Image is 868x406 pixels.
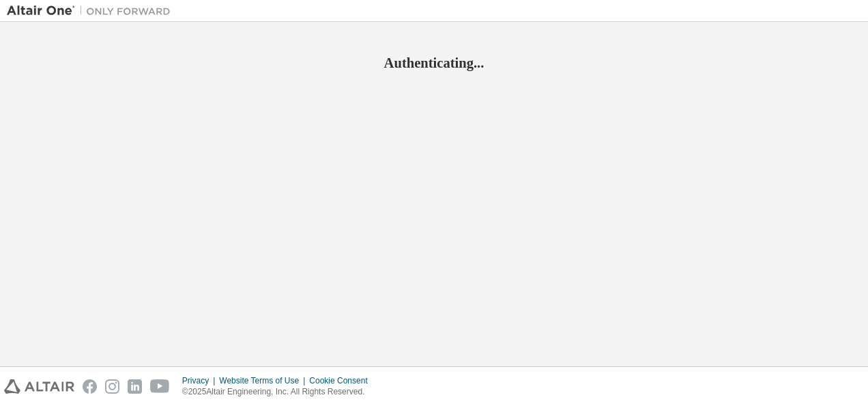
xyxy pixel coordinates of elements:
h2: Authenticating... [7,54,861,72]
div: Privacy [182,375,219,386]
img: linkedin.svg [128,379,142,394]
img: instagram.svg [105,379,119,394]
img: altair_logo.svg [4,379,74,394]
img: Altair One [7,4,177,18]
img: facebook.svg [83,379,97,394]
p: © 2025 Altair Engineering, Inc. All Rights Reserved. [182,386,376,398]
div: Cookie Consent [309,375,375,386]
img: youtube.svg [150,379,170,394]
div: Website Terms of Use [219,375,309,386]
